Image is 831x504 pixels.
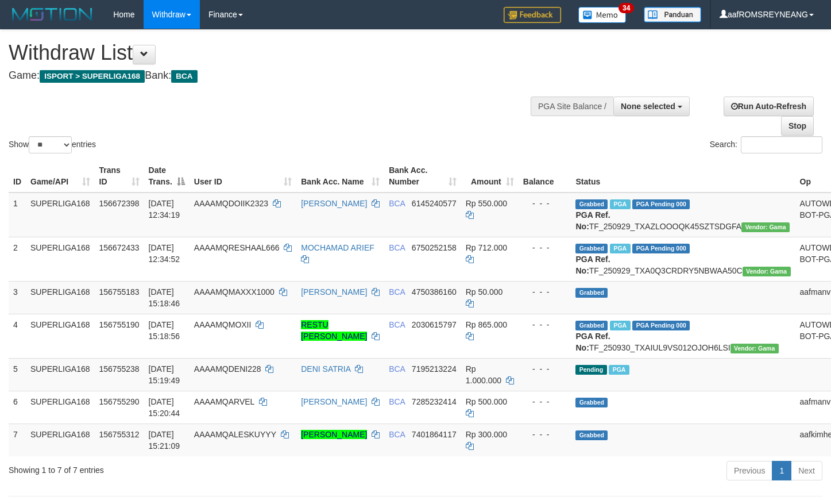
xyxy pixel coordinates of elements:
[190,160,296,193] th: User ID: activate to sort column ascending
[575,244,608,253] span: Grabbed
[743,267,791,276] span: Vendor URL: https://trx31.1velocity.biz
[730,344,779,353] span: Vendor URL: https://trx31.1velocity.biz
[9,424,26,456] td: 7
[523,396,567,407] div: - - -
[9,41,543,64] h1: Withdraw List
[9,193,26,237] td: 1
[149,364,180,385] span: [DATE] 15:19:49
[466,397,507,406] span: Rp 500.000
[609,365,629,375] span: Marked by aafsoycanthlai
[26,281,95,314] td: SUPERLIGA168
[613,97,690,116] button: None selected
[523,319,567,330] div: - - -
[301,364,350,374] a: DENI SATRIA
[412,199,457,208] span: Copy 6145240577 to clipboard
[389,320,405,329] span: BCA
[194,199,268,208] span: AAAAMQDOIIK2323
[194,243,280,252] span: AAAAMQRESHAAL666
[412,320,457,329] span: Copy 2030615797 to clipboard
[296,160,384,193] th: Bank Acc. Name: activate to sort column ascending
[741,222,790,232] span: Vendor URL: https://trx31.1velocity.biz
[461,160,519,193] th: Amount: activate to sort column ascending
[571,314,795,358] td: TF_250930_TXAIUL9VS012OJOH6LSI
[389,430,405,439] span: BCA
[144,160,190,193] th: Date Trans.: activate to sort column descending
[389,243,405,252] span: BCA
[9,70,543,82] h4: Game: Bank:
[99,397,140,406] span: 156755290
[29,136,72,153] select: Showentries
[644,7,701,22] img: panduan.png
[389,397,405,406] span: BCA
[571,160,795,193] th: Status
[26,160,95,193] th: Game/API: activate to sort column ascending
[523,286,567,298] div: - - -
[412,243,457,252] span: Copy 6750252158 to clipboard
[9,281,26,314] td: 3
[523,429,567,440] div: - - -
[575,199,608,209] span: Grabbed
[531,97,613,116] div: PGA Site Balance /
[726,461,772,480] a: Previous
[301,430,367,439] a: [PERSON_NAME]
[26,193,95,237] td: SUPERLIGA168
[9,358,26,391] td: 5
[301,397,367,406] a: [PERSON_NAME]
[9,391,26,424] td: 6
[466,243,507,252] span: Rp 712.000
[389,287,405,297] span: BCA
[95,160,144,193] th: Trans ID: activate to sort column ascending
[791,461,822,480] a: Next
[149,430,180,451] span: [DATE] 15:21:09
[99,287,140,297] span: 156755183
[9,160,26,193] th: ID
[412,397,457,406] span: Copy 7285232414 to clipboard
[9,460,338,476] div: Showing 1 to 7 of 7 entries
[40,70,145,83] span: ISPORT > SUPERLIGA168
[149,287,180,308] span: [DATE] 15:18:46
[610,321,630,330] span: Marked by aafsoycanthlai
[149,243,180,264] span: [DATE] 12:34:52
[578,7,627,23] img: Button%20Memo.svg
[523,198,567,209] div: - - -
[99,430,140,439] span: 156755312
[610,199,630,209] span: Marked by aafsoycanthlai
[523,363,567,375] div: - - -
[619,3,634,13] span: 34
[412,364,457,374] span: Copy 7195213224 to clipboard
[519,160,571,193] th: Balance
[194,320,252,329] span: AAAAMQMOXII
[9,6,96,23] img: MOTION_logo.png
[301,320,367,341] a: RESTU [PERSON_NAME]
[149,397,180,418] span: [DATE] 15:20:44
[26,237,95,281] td: SUPERLIGA168
[610,244,630,253] span: Marked by aafsoycanthlai
[575,321,608,330] span: Grabbed
[466,199,507,208] span: Rp 550.000
[9,136,96,153] label: Show entries
[9,237,26,281] td: 2
[194,287,275,297] span: AAAAMQMAXXX1000
[26,358,95,391] td: SUPERLIGA168
[575,332,610,352] b: PGA Ref. No:
[194,397,254,406] span: AAAAMQARVEL
[26,314,95,358] td: SUPERLIGA168
[149,199,180,220] span: [DATE] 12:34:19
[710,136,822,153] label: Search:
[781,116,814,136] a: Stop
[632,321,690,330] span: PGA Pending
[26,391,95,424] td: SUPERLIGA168
[575,430,608,440] span: Grabbed
[466,320,507,329] span: Rp 865.000
[504,7,561,23] img: Feedback.jpg
[621,102,675,111] span: None selected
[194,430,276,439] span: AAAAMQALESKUYYY
[99,243,140,252] span: 156672433
[389,199,405,208] span: BCA
[772,461,791,480] a: 1
[571,193,795,237] td: TF_250929_TXAZLOOOQK45SZTSDGFA
[575,288,608,298] span: Grabbed
[149,320,180,341] span: [DATE] 15:18:56
[632,199,690,209] span: PGA Pending
[412,287,457,297] span: Copy 4750386160 to clipboard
